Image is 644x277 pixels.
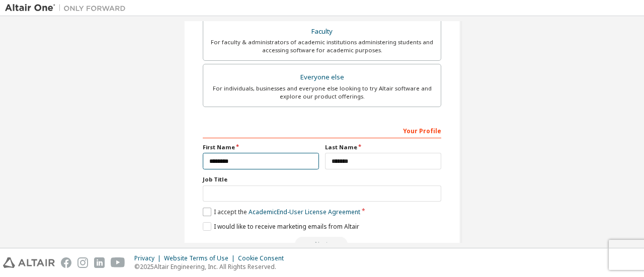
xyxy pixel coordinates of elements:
div: For faculty & administrators of academic institutions administering students and accessing softwa... [209,38,435,54]
div: Privacy [134,254,164,262]
div: Your Profile [203,122,441,138]
label: First Name [203,143,319,151]
img: Altair One [5,3,131,13]
img: youtube.svg [111,257,125,268]
img: altair_logo.svg [3,257,55,268]
label: Last Name [325,143,441,151]
img: instagram.svg [77,257,88,268]
img: facebook.svg [61,257,71,268]
div: Faculty [209,25,435,39]
div: Website Terms of Use [164,254,238,262]
div: Cookie Consent [238,254,290,262]
p: © 2025 Altair Engineering, Inc. All Rights Reserved. [134,262,290,271]
div: Read and acccept EULA to continue [203,237,441,252]
a: Academic End-User License Agreement [249,208,360,216]
label: I accept the [203,208,360,216]
label: Job Title [203,175,441,183]
div: For individuals, businesses and everyone else looking to try Altair software and explore our prod... [209,84,435,101]
img: linkedin.svg [94,257,105,268]
label: I would like to receive marketing emails from Altair [203,222,359,231]
div: Everyone else [209,70,435,84]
